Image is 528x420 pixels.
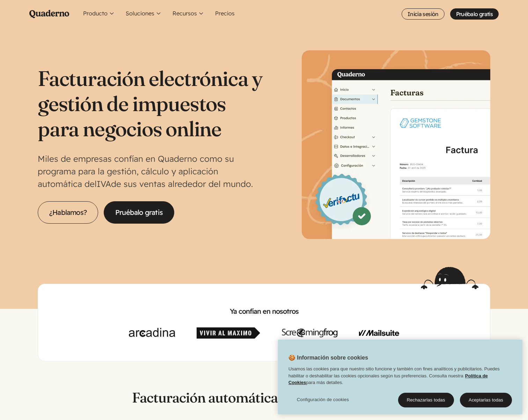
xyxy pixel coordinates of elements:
p: Miles de empresas confían en Quaderno como su programa para la gestión, cálculo y aplicación auto... [38,152,264,190]
div: Cookie banner [278,340,522,414]
img: Vivir al Máximo [197,327,260,339]
p: Facturación automática y compatible con… [38,389,490,406]
abbr: Impuesto sobre el Valor Añadido [97,179,111,189]
div: 🍪 Información sobre cookies [278,340,522,414]
img: Screaming Frog [282,327,338,339]
a: Pruébalo gratis [450,8,499,20]
img: Mailsuite [359,327,399,339]
a: Inicia sesión [402,8,445,20]
h1: Facturación electrónica y gestión de impuestos para negocios online [38,66,264,141]
img: Interfaz de Quaderno mostrando la página Factura con el distintivo Verifactu [302,50,490,239]
a: Pruébalo gratis [104,201,174,224]
h2: Ya confían en nosotros [49,306,479,316]
div: Usamos las cookies para que nuestro sitio funcione y también con fines analíticos y publicitarios... [278,365,522,390]
button: Configuración de cookies [288,393,357,407]
button: Aceptarlas todas [460,393,512,407]
a: Política de Cookies [288,373,488,385]
button: Rechazarlas todas [398,393,454,407]
a: ¿Hablamos? [38,201,98,224]
h2: 🍪 Información sobre cookies [278,354,368,365]
img: Arcadina.com [129,327,175,339]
